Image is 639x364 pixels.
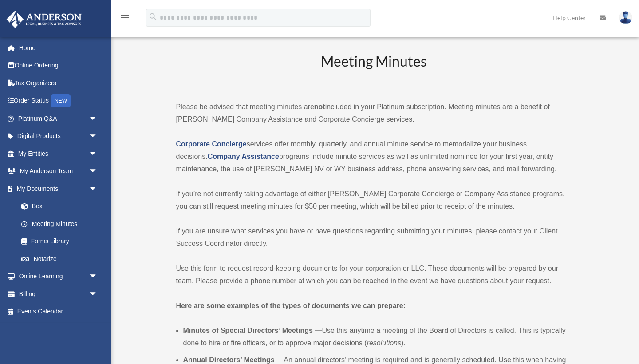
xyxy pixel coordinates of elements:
span: arrow_drop_down [89,110,106,128]
em: resolutions [367,339,401,347]
i: search [148,12,158,22]
p: services offer monthly, quarterly, and annual minute service to memorialize your business decisio... [176,138,572,175]
b: Minutes of Special Directors’ Meetings — [183,327,322,334]
a: Order StatusNEW [6,92,111,110]
a: Platinum Q&Aarrow_drop_down [6,110,111,127]
a: Billingarrow_drop_down [6,285,111,303]
a: Notarize [12,250,111,268]
span: arrow_drop_down [89,268,106,286]
a: Box [12,198,111,215]
b: Annual Directors’ Meetings — [183,356,284,364]
p: Use this form to request record-keeping documents for your corporation or LLC. These documents wi... [176,262,572,287]
a: menu [120,16,130,23]
p: If you’re not currently taking advantage of either [PERSON_NAME] Corporate Concierge or Company A... [176,188,572,213]
a: Corporate Concierge [176,140,247,148]
a: My Anderson Teamarrow_drop_down [6,162,111,180]
h2: Meeting Minutes [176,51,572,88]
a: My Entitiesarrow_drop_down [6,145,111,162]
img: User Pic [619,11,632,24]
a: Online Ordering [6,57,111,75]
p: Please be advised that meeting minutes are included in your Platinum subscription. Meeting minute... [176,101,572,126]
a: My Documentsarrow_drop_down [6,180,111,198]
img: Anderson Advisors Platinum Portal [4,11,84,28]
li: Use this anytime a meeting of the Board of Directors is called. This is typically done to hire or... [183,324,572,349]
span: arrow_drop_down [89,145,106,163]
div: NEW [51,94,71,107]
strong: not [314,103,325,111]
span: arrow_drop_down [89,285,106,303]
span: arrow_drop_down [89,180,106,198]
a: Events Calendar [6,303,111,320]
span: arrow_drop_down [89,162,106,181]
a: Tax Organizers [6,74,111,92]
i: menu [120,12,130,23]
a: Meeting Minutes [12,215,106,233]
strong: Here are some examples of the types of documents we can prepare: [176,302,406,309]
a: Online Learningarrow_drop_down [6,268,111,285]
a: Digital Productsarrow_drop_down [6,127,111,145]
p: If you are unsure what services you have or have questions regarding submitting your minutes, ple... [176,225,572,250]
a: Forms Library [12,233,111,250]
a: Company Assistance [208,153,279,160]
span: arrow_drop_down [89,127,106,146]
a: Home [6,39,111,57]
